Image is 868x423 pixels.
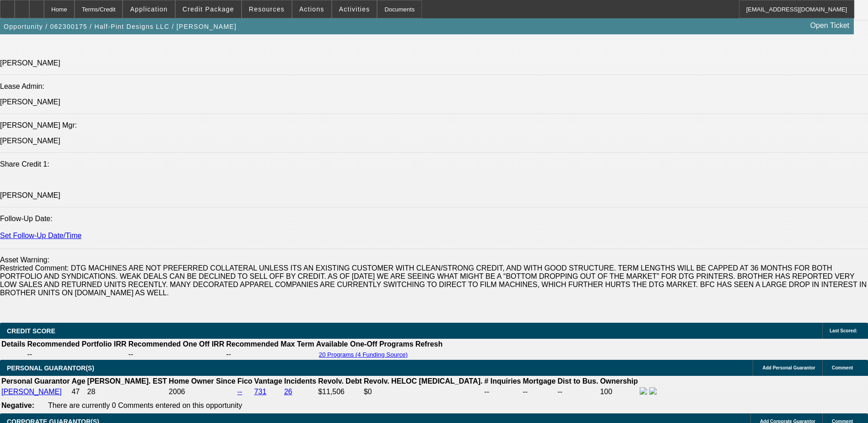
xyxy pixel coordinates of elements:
img: linkedin-icon.png [649,387,657,395]
b: Fico [237,377,253,385]
td: $11,506 [318,387,362,397]
img: facebook-icon.png [640,387,647,395]
th: Available One-Off Programs [316,340,414,349]
td: -- [557,387,599,397]
a: -- [237,388,243,396]
span: Last Scored: [830,328,857,333]
b: [PERSON_NAME]. EST [87,377,167,385]
td: 28 [87,387,167,397]
span: Comment [832,365,853,370]
button: Actions [292,0,331,18]
td: -- [484,387,521,397]
span: Application [130,5,167,13]
b: Vantage [254,377,282,385]
td: -- [226,350,315,359]
td: -- [523,387,556,397]
a: 26 [284,388,292,396]
b: Personal Guarantor [1,377,70,385]
td: $0 [363,387,483,397]
b: Incidents [284,377,316,385]
b: Age [71,377,85,385]
td: -- [27,350,127,359]
b: Revolv. HELOC [MEDICAL_DATA]. [364,377,483,385]
span: Opportunity / 062300175 / Half-Pint Designs LLC / [PERSON_NAME] [4,23,237,30]
button: Resources [242,0,291,18]
b: Negative: [1,401,34,409]
td: 47 [71,387,86,397]
th: Details [1,340,26,349]
span: 2006 [169,388,185,396]
b: Ownership [600,377,638,385]
span: There are currently 0 Comments entered on this opportunity [48,401,242,409]
button: Credit Package [176,0,241,18]
td: 100 [599,387,638,397]
span: Actions [299,5,324,13]
span: Resources [249,5,285,13]
b: Revolv. Debt [318,377,362,385]
th: Recommended Portfolio IRR [27,340,127,349]
td: -- [128,350,225,359]
b: Dist to Bus. [558,377,598,385]
b: Home Owner Since [169,377,236,385]
button: Activities [332,0,377,18]
th: Refresh [415,340,443,349]
span: CREDIT SCORE [7,327,55,335]
button: 20 Programs (4 Funding Source) [316,351,410,358]
th: Recommended One Off IRR [128,340,225,349]
a: [PERSON_NAME] [1,388,62,396]
a: Open Ticket [807,18,853,33]
a: 731 [254,388,267,396]
span: Add Personal Guarantor [762,365,815,370]
b: Mortgage [523,377,556,385]
span: PERSONAL GUARANTOR(S) [7,364,94,372]
button: Application [123,0,174,18]
span: Activities [339,5,370,13]
th: Recommended Max Term [226,340,315,349]
span: Credit Package [183,5,234,13]
b: # Inquiries [484,377,521,385]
